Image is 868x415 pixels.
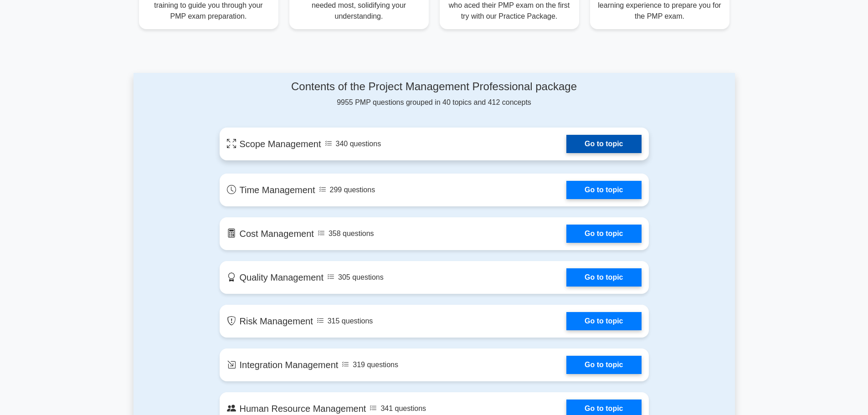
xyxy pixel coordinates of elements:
[220,80,649,108] div: 9955 PMP questions grouped in 40 topics and 412 concepts
[566,181,641,199] a: Go to topic
[566,135,641,153] a: Go to topic
[566,356,641,374] a: Go to topic
[566,312,641,330] a: Go to topic
[566,268,641,287] a: Go to topic
[220,80,649,93] h4: Contents of the Project Management Professional package
[566,225,641,243] a: Go to topic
